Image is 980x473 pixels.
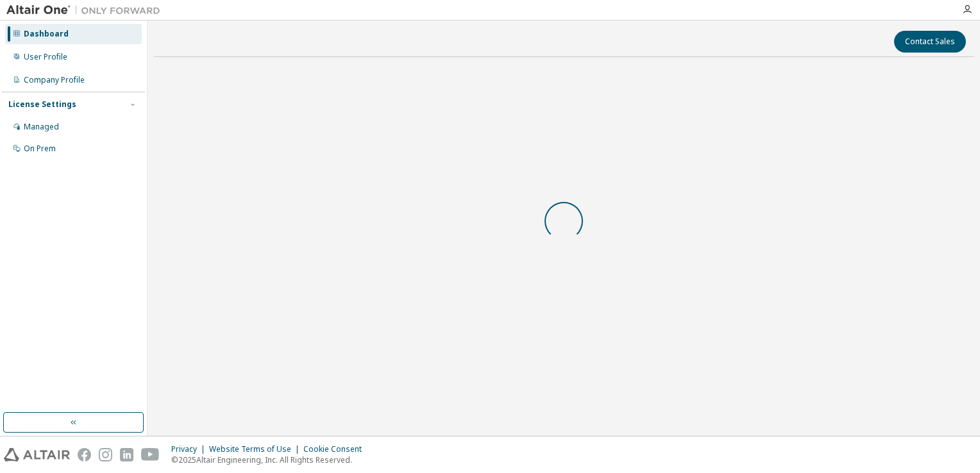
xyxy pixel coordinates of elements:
[24,52,67,62] div: User Profile
[6,4,167,17] img: Altair One
[894,31,966,53] button: Contact Sales
[24,122,59,132] div: Managed
[171,444,209,454] div: Privacy
[24,75,85,85] div: Company Profile
[8,99,76,110] div: License Settings
[78,448,91,461] img: facebook.svg
[120,448,133,461] img: linkedin.svg
[209,444,303,454] div: Website Terms of Use
[99,448,112,461] img: instagram.svg
[24,144,56,154] div: On Prem
[303,444,369,454] div: Cookie Consent
[171,454,369,465] p: © 2025 Altair Engineering, Inc. All Rights Reserved.
[24,29,69,39] div: Dashboard
[141,448,160,461] img: youtube.svg
[4,448,70,461] img: altair_logo.svg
